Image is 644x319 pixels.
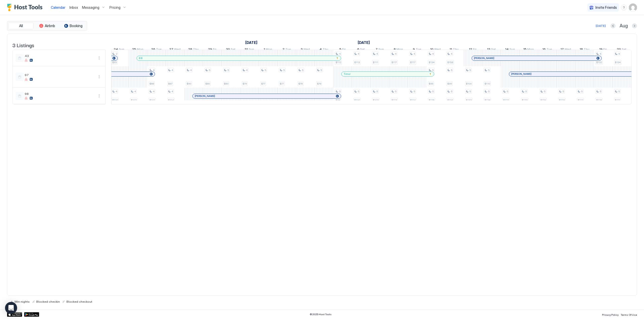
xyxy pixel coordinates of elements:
[602,313,619,316] span: Privacy Policy
[562,90,564,93] span: 5
[34,22,60,29] button: Airbnb
[488,69,490,72] span: 5
[596,61,602,64] span: $132
[616,46,628,53] a: September 20, 2025
[632,23,637,28] button: Next month
[70,24,83,28] span: Booking
[486,46,497,53] a: September 13, 2025
[298,82,303,85] span: $78
[485,82,490,85] span: $110
[373,61,378,64] span: $111
[451,69,452,72] span: 5
[451,52,452,55] span: 4
[429,46,442,53] a: September 10, 2025
[266,47,272,52] span: Mon
[264,47,265,52] span: 1
[447,61,453,64] span: $158
[5,302,17,314] div: Open Intercom Messenger
[410,61,415,64] span: $117
[618,52,620,55] span: 4
[450,47,452,52] span: 11
[301,47,303,52] span: 3
[96,93,102,99] div: menu
[339,47,341,52] span: 5
[7,312,22,317] div: App Store
[360,47,365,52] span: Sat
[51,5,65,10] span: Calendar
[391,61,397,64] span: $117
[285,47,291,52] span: Tue
[358,90,359,93] span: 5
[150,46,163,53] a: August 26, 2025
[25,73,94,77] span: 97
[15,300,30,303] span: Min nights
[280,82,284,85] span: $77
[119,47,124,52] span: Sun
[429,61,434,64] span: $134
[168,46,182,53] a: August 27, 2025
[617,47,621,52] span: 20
[542,47,546,52] span: 16
[618,90,620,93] span: 5
[96,55,102,61] button: More options
[559,46,572,53] a: September 17, 2025
[507,90,508,93] span: 5
[195,94,215,98] span: [PERSON_NAME]
[358,52,359,55] span: 4
[541,46,553,53] a: September 16, 2025
[580,47,583,52] span: 18
[451,90,452,93] span: 5
[522,46,535,53] a: September 15, 2025
[227,69,229,72] span: 5
[391,99,397,102] span: $113
[595,5,617,10] span: Invite Friends
[96,74,102,80] div: menu
[149,82,154,85] span: $88
[469,47,472,52] span: 12
[344,72,351,76] span: Timur
[310,313,332,316] span: © 2025 Host Tools
[323,47,328,52] span: Thu
[354,99,360,102] span: $100
[410,99,416,102] span: $114
[487,47,490,52] span: 13
[621,312,637,317] a: Terms Of Use
[156,47,162,52] span: Tue
[36,300,60,303] span: Blocked checkin
[249,47,254,52] span: Sun
[432,69,434,72] span: 5
[622,47,626,52] span: Sat
[522,99,528,102] span: $123
[629,4,637,12] div: User profile
[245,47,248,52] span: 31
[474,56,494,60] span: [PERSON_NAME]
[168,99,174,102] span: $104
[131,99,137,102] span: $102
[190,69,192,72] span: 4
[376,52,378,55] span: 4
[468,46,478,53] a: September 12, 2025
[615,61,621,64] span: $134
[595,23,607,29] button: [DATE]
[24,312,39,317] a: Google Play Store
[602,312,619,317] a: Privacy Policy
[172,69,173,72] span: 4
[378,47,384,52] span: Sun
[395,52,396,55] span: 4
[7,4,45,11] div: Host Tools Logo
[505,47,509,52] span: 14
[376,90,378,93] span: 5
[447,99,453,102] span: $134
[303,47,310,52] span: Wed
[485,99,490,102] span: $126
[429,82,433,85] span: $95
[414,90,415,93] span: 5
[243,46,255,53] a: August 31, 2025
[430,47,433,52] span: 10
[116,52,117,55] span: 2
[96,55,102,61] div: menu
[187,46,200,53] a: August 28, 2025
[139,56,142,60] span: B B
[396,47,403,52] span: Mon
[432,52,434,55] span: 4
